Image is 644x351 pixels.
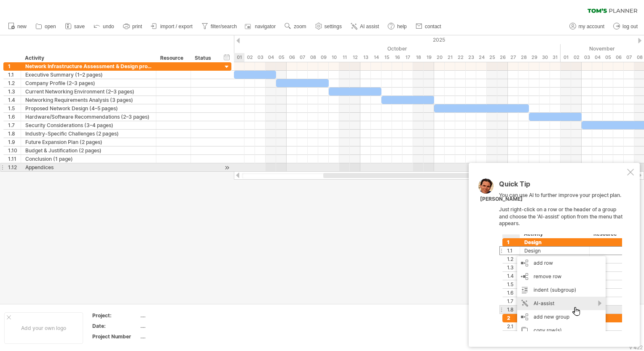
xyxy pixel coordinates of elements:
[360,53,371,62] div: Monday, 13 October 2025
[160,54,186,62] div: Resource
[4,312,83,344] div: Add your own logo
[413,21,444,32] a: contact
[25,88,152,96] div: Current Networking Environment (2–3 pages)
[8,121,21,129] div: 1.7
[386,21,409,32] a: help
[413,53,424,62] div: Saturday, 18 October 2025
[603,53,613,62] div: Wednesday, 5 November 2025
[567,21,607,32] a: my account
[287,53,297,62] div: Monday, 6 October 2025
[8,71,21,79] div: 1.1
[121,21,145,32] a: print
[445,53,455,62] div: Tuesday, 21 October 2025
[8,62,21,70] div: 1
[539,53,550,62] div: Thursday, 30 October 2025
[8,146,21,154] div: 1.10
[339,53,350,62] div: Saturday, 11 October 2025
[91,21,117,32] a: undo
[25,121,152,129] div: Security Considerations (3–4 pages)
[8,138,21,146] div: 1.9
[487,53,497,62] div: Saturday, 25 October 2025
[313,21,344,32] a: settings
[329,53,339,62] div: Friday, 10 October 2025
[276,53,287,62] div: Sunday, 5 October 2025
[17,24,27,29] span: new
[266,53,276,62] div: Saturday, 4 October 2025
[499,181,625,192] div: Quick Tip
[497,53,508,62] div: Sunday, 26 October 2025
[234,44,561,53] div: October 2025
[25,62,152,70] div: Network Infrastructure Assessment & Design project
[103,24,114,29] span: undo
[529,53,539,62] div: Wednesday, 29 October 2025
[308,53,318,62] div: Wednesday, 8 October 2025
[92,322,139,330] div: Date:
[149,21,195,32] a: import / export
[8,79,21,87] div: 1.2
[397,24,407,29] span: help
[550,53,561,62] div: Friday, 31 October 2025
[480,196,523,203] div: [PERSON_NAME]
[8,130,21,138] div: 1.8
[623,24,638,29] span: log out
[33,21,59,32] a: open
[561,53,571,62] div: Saturday, 1 November 2025
[255,24,276,29] span: navigator
[25,54,151,62] div: Activity
[318,53,329,62] div: Thursday, 9 October 2025
[611,21,640,32] a: log out
[25,138,152,146] div: Future Expansion Plan (2 pages)
[425,24,441,29] span: contact
[571,53,582,62] div: Sunday, 2 November 2025
[63,21,87,32] a: save
[613,53,624,62] div: Thursday, 6 November 2025
[582,53,592,62] div: Monday, 3 November 2025
[392,53,402,62] div: Thursday, 16 October 2025
[624,53,634,62] div: Friday, 7 November 2025
[199,21,239,32] a: filter/search
[25,79,152,87] div: Company Profile (2–3 pages)
[211,24,237,29] span: filter/search
[499,181,625,331] div: You can use AI to further improve your project plan. Just right-click on a row or the header of a...
[140,322,211,330] div: ....
[92,333,139,340] div: Project Number
[8,104,21,112] div: 1.5
[25,104,152,112] div: Proposed Network Design (4–5 pages)
[195,54,213,62] div: Status
[25,113,152,121] div: Hardware/Software Recommendations (2–3 pages)
[8,88,21,96] div: 1.3
[381,53,392,62] div: Wednesday, 15 October 2025
[160,24,193,29] span: import / export
[402,53,413,62] div: Friday, 17 October 2025
[8,155,21,163] div: 1.11
[132,24,142,29] span: print
[455,53,466,62] div: Wednesday, 22 October 2025
[579,24,604,29] span: my account
[25,155,152,163] div: Conclusion (1 page)
[25,130,152,138] div: Industry-Specific Challenges (2 pages)
[45,24,56,29] span: open
[434,53,445,62] div: Monday, 20 October 2025
[25,146,152,154] div: Budget & Justification (2 pages)
[8,113,21,121] div: 1.6
[518,53,529,62] div: Tuesday, 28 October 2025
[629,344,643,351] div: v 422
[508,53,518,62] div: Monday, 27 October 2025
[140,333,211,340] div: ....
[294,24,306,29] span: zoom
[8,163,21,171] div: 1.12
[74,24,85,29] span: save
[350,53,360,62] div: Sunday, 12 October 2025
[140,312,211,319] div: ....
[466,53,476,62] div: Thursday, 23 October 2025
[223,163,231,172] div: scroll to activity
[8,96,21,104] div: 1.4
[25,163,152,171] div: Appendices
[234,53,244,62] div: Wednesday, 1 October 2025
[297,53,308,62] div: Tuesday, 7 October 2025
[325,24,342,29] span: settings
[424,53,434,62] div: Sunday, 19 October 2025
[592,53,603,62] div: Tuesday, 4 November 2025
[255,53,266,62] div: Friday, 3 October 2025
[25,71,152,79] div: Executive Summary (1–2 pages)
